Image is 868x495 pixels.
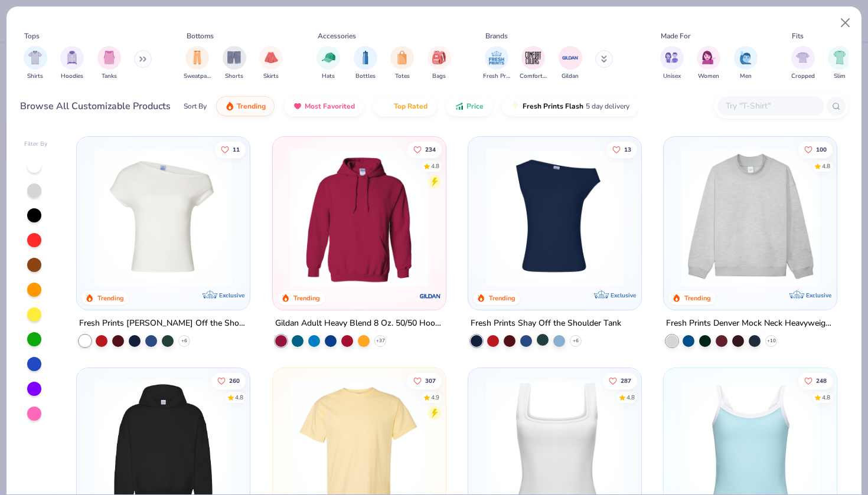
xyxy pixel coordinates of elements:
[359,51,372,64] img: Bottles Image
[211,373,246,389] button: Like
[734,46,758,81] button: filter button
[725,99,815,113] input: Try "T-Shirt"
[660,46,684,81] div: filter for Unisex
[791,46,815,81] button: filter button
[523,101,583,111] span: Fresh Prints Flash
[586,100,629,113] span: 5 day delivery
[184,72,211,81] span: Sweatpants
[816,146,827,152] span: 100
[432,72,446,81] span: Bags
[833,51,846,64] img: Slim Image
[60,46,84,81] button: filter button
[798,141,833,158] button: Like
[322,72,335,81] span: Hats
[425,378,435,384] span: 307
[698,72,719,81] span: Women
[235,394,243,402] div: 4.8
[740,72,752,81] span: Men
[559,46,582,81] div: filter for Gildan
[263,72,279,81] span: Skirts
[181,337,187,345] span: + 6
[624,146,631,152] span: 13
[511,101,520,111] img: flash.gif
[562,72,579,81] span: Gildan
[480,149,629,286] img: 5716b33b-ee27-473a-ad8a-9b8687048459
[354,46,377,81] div: filter for Bottles
[430,162,439,171] div: 4.8
[322,51,335,64] img: Hats Image
[316,46,340,81] div: filter for Hats
[89,149,238,286] img: a1c94bf0-cbc2-4c5c-96ec-cab3b8502a7f
[446,96,492,116] button: Price
[661,31,690,41] div: Made For
[66,51,79,64] img: Hoodies Image
[562,49,579,67] img: Gildan Image
[791,46,815,81] div: filter for Cropped
[660,46,684,81] button: filter button
[806,291,831,299] span: Exclusive
[275,316,443,331] div: Gildan Adult Heavy Blend 8 Oz. 50/50 Hooded Sweatshirt
[798,373,833,389] button: Like
[791,72,815,81] span: Cropped
[697,46,720,81] button: filter button
[24,140,48,149] div: Filter By
[215,141,246,158] button: Like
[225,72,243,81] span: Shorts
[485,31,508,41] div: Brands
[822,162,830,171] div: 4.8
[79,316,247,331] div: Fresh Prints [PERSON_NAME] Off the Shoulder Top
[663,72,681,81] span: Unisex
[284,96,364,116] button: Most Favorited
[666,316,834,331] div: Fresh Prints Denver Mock Neck Heavyweight Sweatshirt
[471,316,621,331] div: Fresh Prints Shay Off the Shoulder Tank
[191,51,204,64] img: Sweatpants Image
[293,101,302,111] img: most_fav.gif
[796,51,810,64] img: Cropped Image
[483,46,510,81] div: filter for Fresh Prints
[425,146,435,152] span: 234
[524,49,542,67] img: Comfort Colors Image
[184,46,211,81] div: filter for Sweatpants
[621,378,631,384] span: 287
[216,96,275,116] button: Trending
[229,378,240,384] span: 260
[394,101,428,111] span: Top Rated
[395,72,410,81] span: Totes
[428,46,451,81] button: filter button
[305,101,355,111] span: Most Favorited
[697,46,720,81] div: filter for Women
[734,46,758,81] div: filter for Men
[573,337,579,345] span: + 6
[767,337,776,345] span: + 10
[376,337,384,345] span: + 37
[20,99,171,113] div: Browse All Customizable Products
[237,101,266,111] span: Trending
[603,373,637,389] button: Like
[316,46,340,81] button: filter button
[466,101,484,111] span: Price
[259,46,283,81] button: filter button
[265,51,278,64] img: Skirts Image
[502,96,638,116] button: Fresh Prints Flash5 day delivery
[432,51,445,64] img: Bags Image
[187,31,214,41] div: Bottoms
[676,149,825,286] img: f5d85501-0dbb-4ee4-b115-c08fa3845d83
[223,46,246,81] button: filter button
[97,46,121,81] div: filter for Tanks
[382,101,391,111] img: TopRated.gif
[520,72,547,81] span: Comfort Colors
[220,291,245,299] span: Exclusive
[739,51,752,64] img: Men Image
[28,51,42,64] img: Shirts Image
[520,46,547,81] button: filter button
[61,72,83,81] span: Hoodies
[665,51,678,64] img: Unisex Image
[702,51,716,64] img: Women Image
[227,51,241,64] img: Shorts Image
[428,46,451,81] div: filter for Bags
[24,46,47,81] button: filter button
[419,284,442,308] img: Gildan logo
[97,46,121,81] button: filter button
[828,46,851,81] div: filter for Slim
[24,46,47,81] div: filter for Shirts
